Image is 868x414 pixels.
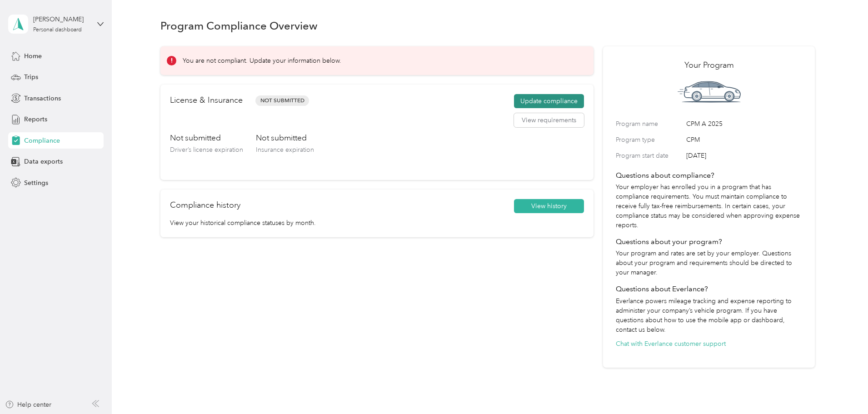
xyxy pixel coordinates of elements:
[686,151,802,160] span: [DATE]
[616,59,802,71] h2: Your Program
[170,132,243,144] h3: Not submitted
[616,135,683,145] label: Program type
[256,132,314,144] h3: Not submitted
[616,296,802,334] p: Everlance powers mileage tracking and expense reporting to administer your company’s vehicle prog...
[616,151,683,160] label: Program start date
[24,115,47,124] span: Reports
[514,199,584,214] button: View history
[616,236,802,247] h4: Questions about your program?
[616,170,802,181] h4: Questions about compliance?
[170,94,243,106] h2: License & Insurance
[170,146,243,154] span: Driver’s license expiration
[616,339,726,349] button: Chat with Everlance customer support
[24,72,38,82] span: Trips
[183,56,341,65] p: You are not compliant. Update your information below.
[33,27,82,33] div: Personal dashboard
[514,94,584,109] button: Update compliance
[616,284,802,294] h4: Questions about Everlance?
[5,400,51,409] button: Help center
[616,249,802,277] p: Your program and rates are set by your employer. Questions about your program and requirements sh...
[686,135,802,145] span: CPM
[514,113,584,128] button: View requirements
[256,146,314,154] span: Insurance expiration
[24,178,48,188] span: Settings
[160,21,318,30] h1: Program Compliance Overview
[686,119,802,129] span: CPM A 2025
[170,218,584,228] p: View your historical compliance statuses by month.
[24,157,63,166] span: Data exports
[616,119,683,129] label: Program name
[616,182,802,230] p: Your employer has enrolled you in a program that has compliance requirements. You must maintain c...
[817,363,868,414] iframe: Everlance-gr Chat Button Frame
[255,95,309,106] span: Not Submitted
[170,199,240,211] h2: Compliance history
[24,94,61,103] span: Transactions
[33,15,90,24] div: [PERSON_NAME]
[24,136,60,145] span: Compliance
[24,51,42,61] span: Home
